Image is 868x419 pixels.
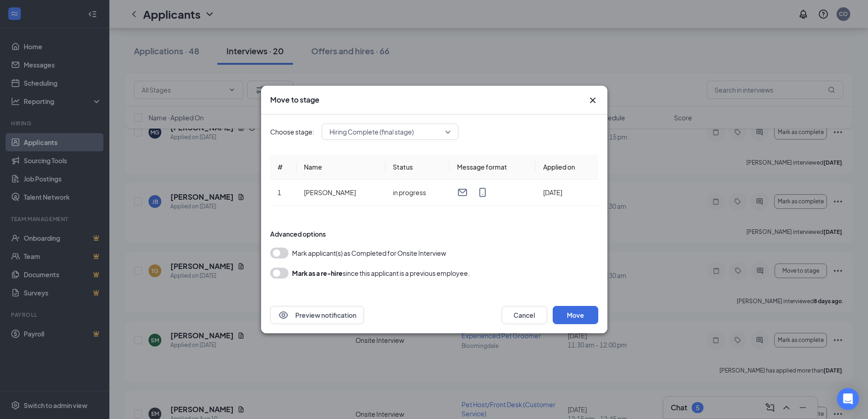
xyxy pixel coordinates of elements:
td: [DATE] [536,180,598,206]
span: Choose stage: [270,127,314,137]
span: Hiring Complete (final stage) [329,125,414,139]
td: [PERSON_NAME] [297,180,385,206]
svg: Cross [587,95,598,106]
b: Mark as a re-hire [292,269,343,277]
svg: Eye [278,310,289,321]
button: EyePreview notification [270,306,364,324]
div: Advanced options [270,229,598,238]
td: in progress [385,180,449,206]
button: Cancel [502,306,547,324]
th: Name [297,155,385,180]
div: Open Intercom Messenger [837,388,859,410]
th: Status [385,155,449,180]
div: since this applicant is a previous employee. [292,268,470,279]
svg: Email [457,187,468,198]
th: Applied on [536,155,598,180]
h3: Move to stage [270,95,319,105]
th: # [270,155,297,180]
button: Move [553,306,598,324]
button: Close [587,95,598,106]
span: 1 [277,188,281,197]
span: Mark applicant(s) as Completed for Onsite Interview [292,248,446,259]
svg: MobileSms [477,187,488,198]
th: Message format [450,155,536,180]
